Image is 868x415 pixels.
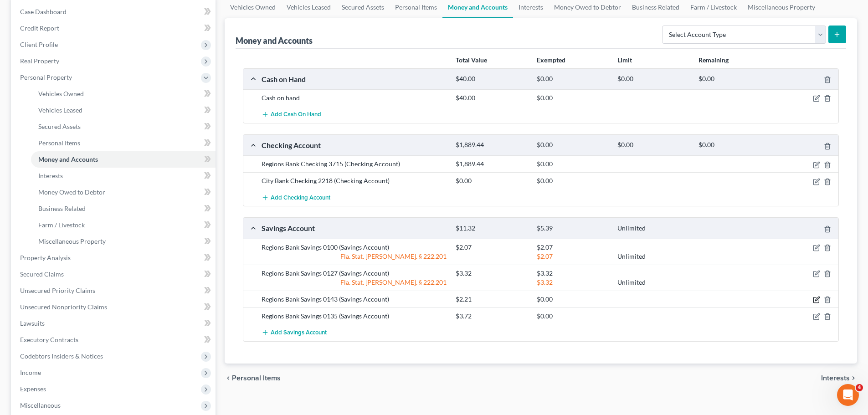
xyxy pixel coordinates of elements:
span: Income [20,369,41,376]
div: $5.39 [532,224,613,233]
a: Money and Accounts [31,151,216,168]
span: Interests [821,374,850,382]
div: $1,889.44 [451,141,532,149]
div: City Bank Checking 2218 (Checking Account) [257,176,451,185]
button: Add Cash on Hand [262,106,321,123]
div: $3.72 [451,312,532,321]
span: Miscellaneous Property [38,237,106,245]
div: $3.32 [532,269,613,278]
div: $0.00 [694,75,775,83]
span: Credit Report [20,24,59,32]
div: $3.32 [532,278,613,287]
a: Property Analysis [13,250,216,266]
span: 4 [856,384,863,391]
span: Executory Contracts [20,336,78,343]
a: Credit Report [13,20,216,36]
div: $0.00 [613,75,693,83]
a: Money Owed to Debtor [31,184,216,200]
a: Miscellaneous Property [31,233,216,250]
strong: Remaining [699,56,729,64]
span: Add Cash on Hand [271,111,321,118]
span: Codebtors Insiders & Notices [20,352,103,360]
div: $2.21 [451,295,532,304]
span: Money and Accounts [38,155,98,163]
div: Regions Bank Savings 0135 (Savings Account) [257,312,451,321]
div: Cash on Hand [257,74,451,84]
span: Personal Items [232,374,281,382]
div: Regions Bank Savings 0143 (Savings Account) [257,295,451,304]
span: Business Related [38,205,86,212]
a: Secured Claims [13,266,216,282]
div: Regions Bank Savings 0127 (Savings Account) [257,269,451,278]
span: Miscellaneous [20,401,61,409]
span: Lawsuits [20,319,45,327]
div: $0.00 [532,176,613,185]
div: $0.00 [532,75,613,83]
a: Unsecured Priority Claims [13,282,216,299]
div: $2.07 [532,243,613,252]
span: Secured Assets [38,123,81,130]
i: chevron_left [225,374,232,382]
div: $3.32 [451,269,532,278]
a: Executory Contracts [13,332,216,348]
div: $40.00 [451,75,532,83]
button: Add Savings Account [262,324,327,341]
span: Secured Claims [20,270,64,278]
a: Secured Assets [31,118,216,135]
div: $0.00 [451,176,532,185]
button: Interests chevron_right [821,374,857,382]
button: Add Checking Account [262,189,330,206]
div: Unlimited [613,252,693,261]
a: Case Dashboard [13,4,216,20]
div: Fla. Stat. [PERSON_NAME]. § 222.201 [257,278,451,287]
span: Real Property [20,57,59,65]
a: Business Related [31,200,216,217]
div: $0.00 [532,141,613,149]
a: Vehicles Leased [31,102,216,118]
span: Case Dashboard [20,8,67,15]
a: Interests [31,168,216,184]
span: Money Owed to Debtor [38,188,105,196]
div: $0.00 [532,312,613,321]
div: $0.00 [532,159,613,169]
strong: Exempted [537,56,565,64]
div: $0.00 [532,295,613,304]
span: Interests [38,172,63,179]
strong: Limit [617,56,632,64]
a: Unsecured Nonpriority Claims [13,299,216,315]
span: Client Profile [20,41,58,48]
span: Property Analysis [20,254,71,261]
strong: Total Value [456,56,487,64]
i: chevron_right [850,374,857,382]
div: $1,889.44 [451,159,532,169]
a: Lawsuits [13,315,216,332]
div: $2.07 [532,252,613,261]
a: Farm / Livestock [31,217,216,233]
span: Add Checking Account [271,194,330,201]
div: Fla. Stat. [PERSON_NAME]. § 222.201 [257,252,451,261]
span: Personal Property [20,73,72,81]
a: Personal Items [31,135,216,151]
iframe: Intercom live chat [837,384,859,406]
span: Expenses [20,385,46,393]
div: $0.00 [532,93,613,102]
a: Vehicles Owned [31,86,216,102]
div: $2.07 [451,243,532,252]
div: Checking Account [257,140,451,150]
div: Unlimited [613,224,693,233]
div: Savings Account [257,223,451,233]
div: $11.32 [451,224,532,233]
div: $0.00 [613,141,693,149]
span: Unsecured Priority Claims [20,287,95,294]
span: Personal Items [38,139,80,147]
div: $40.00 [451,93,532,102]
div: Cash on hand [257,93,451,102]
span: Farm / Livestock [38,221,85,229]
button: chevron_left Personal Items [225,374,281,382]
span: Vehicles Owned [38,90,84,97]
div: Unlimited [613,278,693,287]
span: Unsecured Nonpriority Claims [20,303,107,311]
div: Regions Bank Savings 0100 (Savings Account) [257,243,451,252]
span: Add Savings Account [271,329,327,336]
span: Vehicles Leased [38,106,82,114]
